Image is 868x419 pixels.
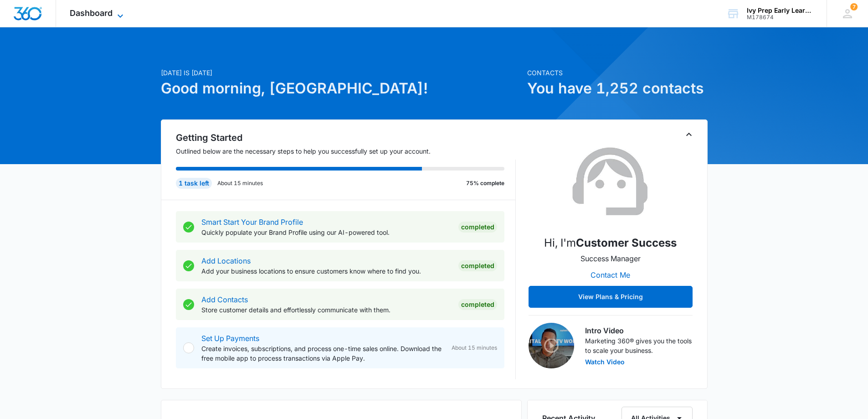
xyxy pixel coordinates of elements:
[529,286,693,308] button: View Plans & Pricing
[585,325,693,336] h3: Intro Video
[201,217,303,227] a: Smart Start Your Brand Profile
[176,146,516,156] p: Outlined below are the necessary steps to help you successfully set up your account.
[565,136,656,228] img: Customer Success
[201,295,248,304] a: Add Contacts
[747,14,813,21] div: account id
[850,3,858,10] span: 7
[581,264,639,286] button: Contact Me
[458,222,497,233] div: Completed
[576,236,677,249] strong: Customer Success
[161,78,522,99] h1: Good morning, [GEOGRAPHIC_DATA]!
[544,235,677,251] p: Hi, I'm
[201,256,251,265] a: Add Locations
[527,78,708,99] h1: You have 1,252 contacts
[201,228,451,237] p: Quickly populate your Brand Profile using our AI-powered tool.
[176,178,212,189] div: 1 task left
[201,266,451,276] p: Add your business locations to ensure customers know where to find you.
[466,179,504,187] p: 75% complete
[850,3,858,10] div: notifications count
[585,359,625,365] button: Watch Video
[201,305,451,315] p: Store customer details and effortlessly communicate with them.
[217,179,263,187] p: About 15 minutes
[580,253,641,264] p: Success Manager
[201,344,444,363] p: Create invoices, subscriptions, and process one-time sales online. Download the free mobile app t...
[70,8,113,18] span: Dashboard
[747,7,813,14] div: account name
[527,68,708,78] p: Contacts
[585,336,693,355] p: Marketing 360® gives you the tools to scale your business.
[458,260,497,271] div: Completed
[452,344,497,352] span: About 15 minutes
[176,131,516,145] h2: Getting Started
[161,68,522,78] p: [DATE] is [DATE]
[683,129,694,140] button: Toggle Collapse
[529,323,574,368] img: Intro Video
[458,299,497,310] div: Completed
[201,334,259,343] a: Set Up Payments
